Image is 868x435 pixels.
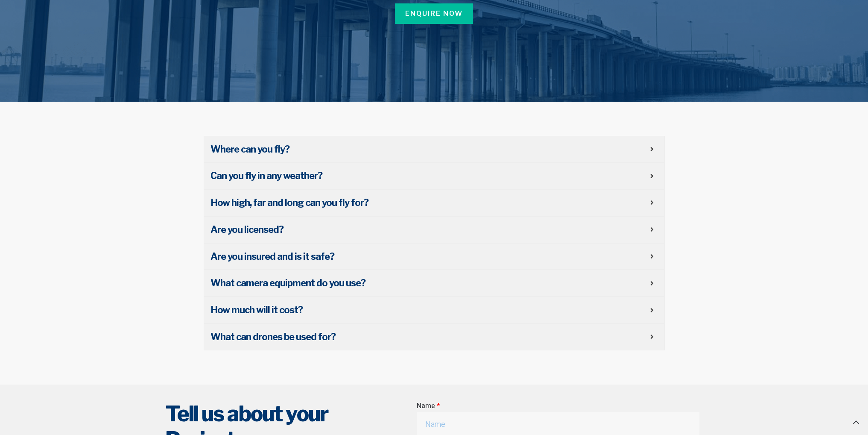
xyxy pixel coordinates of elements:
a: Enquire Now [395,3,473,24]
span: Are you licensed? [210,223,650,236]
span: What camera equipment do you use? [210,276,650,290]
span: Enquire Now [405,9,463,19]
span: How much will it cost? [210,303,650,317]
span: Where can you fly? [210,143,650,156]
span: What can drones be used for? [210,330,650,344]
span: How high, far and long can you fly for? [210,196,650,209]
span: Are you insured and is it safe? [210,250,650,263]
label: Name [417,401,440,412]
span: Can you fly in any weather? [210,169,650,182]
